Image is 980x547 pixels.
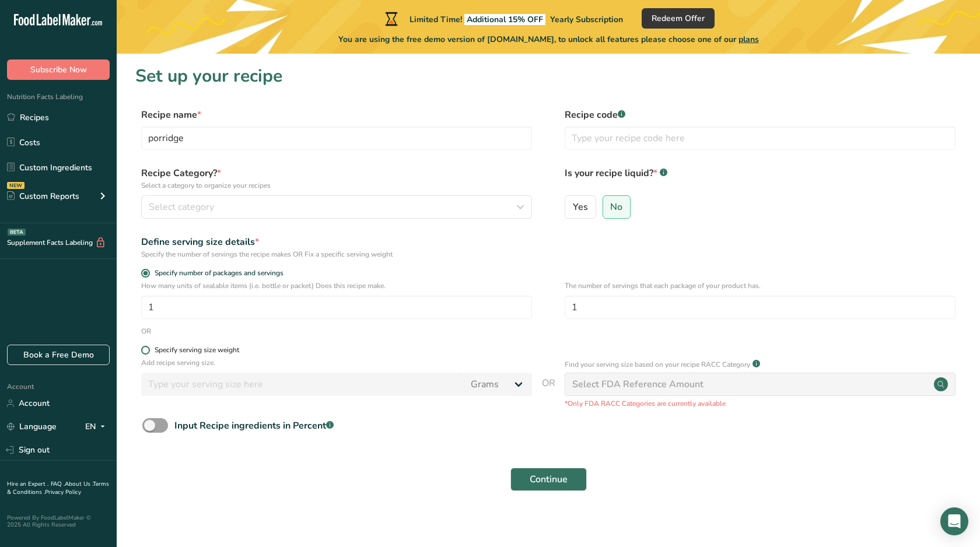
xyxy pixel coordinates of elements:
[85,420,110,434] div: EN
[383,12,623,26] div: Limited Time!
[141,280,532,291] p: How many units of sealable items (i.e. bottle or packet) Does this recipe make.
[141,357,532,368] p: Add recipe serving size.
[141,195,532,219] button: Select category
[738,34,759,45] span: plans
[338,33,759,45] span: You are using the free demo version of [DOMAIN_NAME], to unlock all features please choose one of...
[174,419,334,433] div: Input Recipe ingredients in Percent
[7,480,109,496] a: Terms & Conditions .
[30,64,87,76] span: Subscribe Now
[565,280,956,291] p: The number of servings that each package of your product has.
[155,346,239,355] div: Specify serving size weight
[652,12,705,24] span: Redeem Offer
[135,63,961,89] h1: Set up your recipe
[149,200,214,214] span: Select category
[141,249,532,260] div: Specify the number of servings the recipe makes OR Fix a specific serving weight
[7,59,110,80] button: Subscribe Now
[150,269,283,278] span: Specify number of packages and servings
[45,488,81,496] a: Privacy Policy
[510,468,587,491] button: Continue
[464,14,545,25] span: Additional 15% OFF
[550,14,623,25] span: Yearly Subscription
[565,398,956,409] p: *Only FDA RACC Categories are currently available
[7,514,110,528] div: Powered By FoodLabelMaker © 2025 All Rights Reserved
[141,373,464,396] input: Type your serving size here
[8,229,26,236] div: BETA
[642,8,715,29] button: Redeem Offer
[572,377,703,391] div: Select FDA Reference Amount
[141,108,532,122] label: Recipe name
[530,472,568,486] span: Continue
[7,480,48,488] a: Hire an Expert .
[65,480,93,488] a: About Us .
[565,108,956,122] label: Recipe code
[7,190,79,202] div: Custom Reports
[7,345,110,365] a: Book a Free Demo
[565,127,956,150] input: Type your recipe code here
[565,359,750,370] p: Find your serving size based on your recipe RACC Category
[573,201,588,213] span: Yes
[141,127,532,150] input: Type your recipe name here
[141,166,532,191] label: Recipe Category?
[565,166,956,191] label: Is your recipe liquid?
[141,326,151,336] div: OR
[542,376,555,409] span: OR
[940,507,968,535] div: Open Intercom Messenger
[141,235,532,249] div: Define serving size details
[7,416,57,437] a: Language
[141,180,532,191] p: Select a category to organize your recipes
[7,182,24,189] div: NEW
[610,201,622,213] span: No
[51,480,65,488] a: FAQ .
